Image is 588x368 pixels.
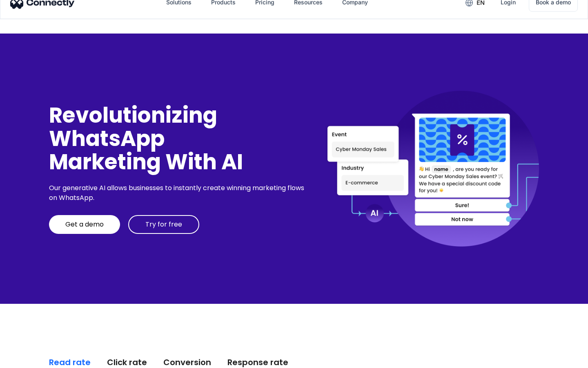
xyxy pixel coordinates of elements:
[227,357,288,368] div: Response rate
[8,354,49,365] aside: Language selected: English
[49,357,91,368] div: Read rate
[163,357,211,368] div: Conversion
[49,103,307,174] div: Revolutionizing WhatsApp Marketing With AI
[107,357,147,368] div: Click rate
[128,215,199,234] a: Try for free
[49,183,307,203] div: Our generative AI allows businesses to instantly create winning marketing flows on WhatsApp.
[65,220,104,229] div: Get a demo
[145,220,182,229] div: Try for free
[49,215,120,234] a: Get a demo
[16,354,49,365] ul: Language list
